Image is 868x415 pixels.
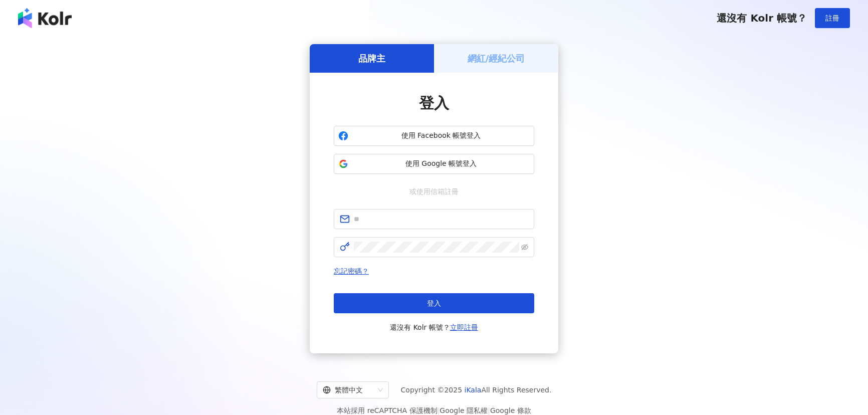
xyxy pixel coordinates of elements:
a: Google 條款 [490,406,531,414]
span: 登入 [427,299,441,307]
h5: 網紅/經紀公司 [468,52,525,65]
a: 立即註冊 [450,323,478,331]
a: iKala [465,386,482,394]
button: 使用 Google 帳號登入 [334,154,534,174]
img: logo [18,8,72,28]
span: | [438,406,440,414]
span: 或使用信箱註冊 [402,186,466,197]
span: 註冊 [825,14,839,22]
span: | [488,406,490,414]
span: 登入 [419,94,449,112]
span: 還沒有 Kolr 帳號？ [390,321,478,333]
a: Google 隱私權 [440,406,488,414]
span: 使用 Facebook 帳號登入 [352,131,530,141]
span: 使用 Google 帳號登入 [352,159,530,169]
span: Copyright © 2025 All Rights Reserved. [401,384,552,396]
span: 還沒有 Kolr 帳號？ [717,12,807,24]
h5: 品牌主 [358,52,385,65]
button: 登入 [334,293,534,313]
button: 使用 Facebook 帳號登入 [334,126,534,146]
button: 註冊 [815,8,850,28]
span: eye-invisible [521,244,528,251]
a: 忘記密碼？ [334,267,369,275]
div: 繁體中文 [323,382,374,398]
